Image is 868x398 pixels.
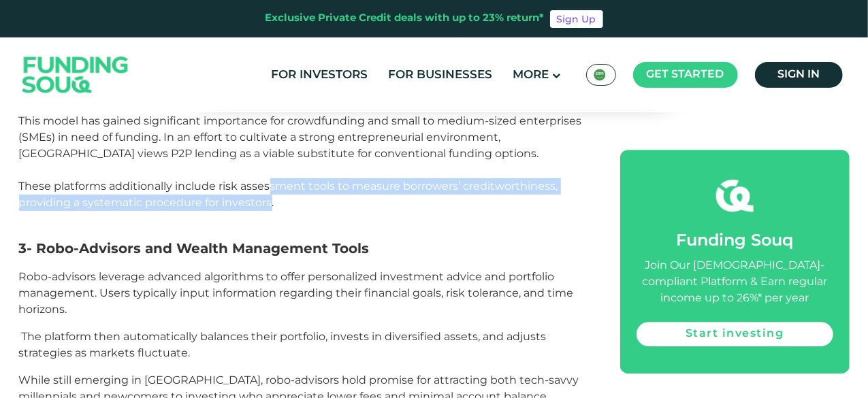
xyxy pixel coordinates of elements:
[637,258,833,307] div: Join Our [DEMOGRAPHIC_DATA]-compliant Platform & Earn regular income up to 26%* per year
[268,64,372,86] a: For Investors
[19,330,547,359] span: The platform then automatically balances their portfolio, invests in diversified assets, and adju...
[676,233,793,249] span: Funding Souq
[755,62,843,88] a: Sign in
[19,178,590,211] p: These platforms additionally include risk assessment tools to measure borrowers’ creditworthiness...
[266,11,545,27] div: Exclusive Private Credit deals with up to 23% return*
[637,322,833,346] a: Start investing
[385,64,496,86] a: For Businesses
[19,240,370,256] span: 3- Robo-Advisors and Wealth Management Tools
[19,270,574,316] span: Robo-advisors leverage advanced algorithms to offer personalized investment advice and portfolio ...
[716,177,754,214] img: fsicon
[647,69,724,80] span: Get started
[550,10,603,28] a: Sign Up
[19,113,590,162] p: This model has gained significant importance for crowdfunding and small to medium-sized enterpris...
[513,69,549,81] span: More
[594,69,606,81] img: SA Flag
[777,69,820,80] span: Sign in
[9,41,142,110] img: Logo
